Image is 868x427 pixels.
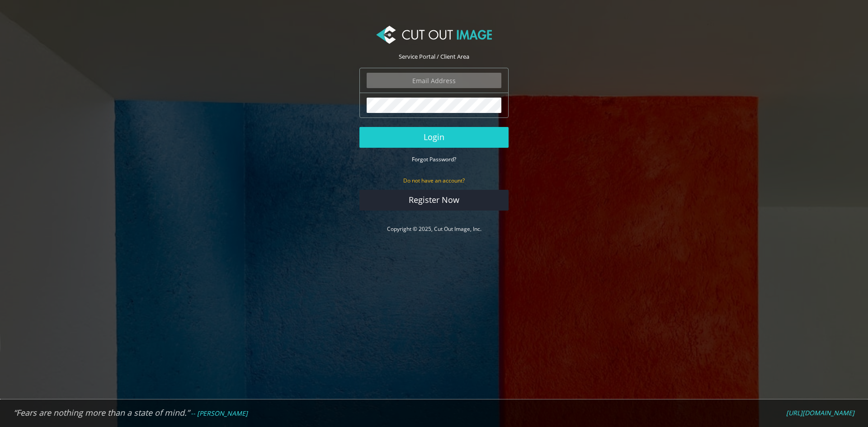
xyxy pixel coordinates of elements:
[387,225,481,233] a: Copyright © 2025, Cut Out Image, Inc.
[786,408,854,417] em: [URL][DOMAIN_NAME]
[786,409,854,417] a: [URL][DOMAIN_NAME]
[399,52,469,61] span: Service Portal / Client Area
[376,26,492,44] img: Cut Out Image
[367,73,501,88] input: Email Address
[359,190,509,211] a: Register Now
[359,127,509,148] button: Login
[403,177,465,184] small: Do not have an account?
[412,155,456,163] a: Forgot Password?
[14,407,189,418] em: “Fears are nothing more than a state of mind.”
[412,155,456,163] small: Forgot Password?
[191,409,248,418] em: -- [PERSON_NAME]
